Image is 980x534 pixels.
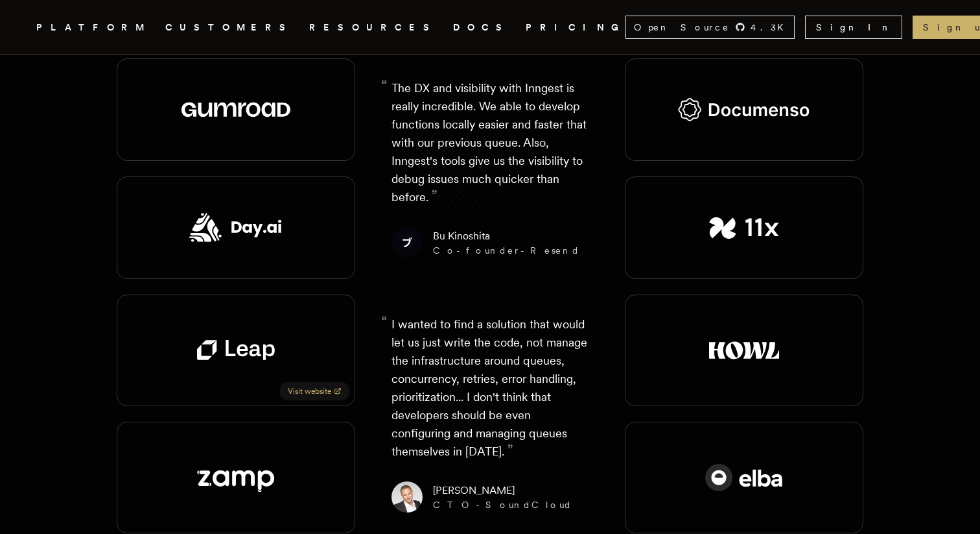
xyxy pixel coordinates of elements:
[309,19,437,36] button: RESOURCES
[634,21,730,34] span: Open Source
[165,19,294,36] a: CUSTOMERS
[705,464,783,491] img: Elba
[197,462,275,492] img: Zamp
[280,382,349,400] a: Visit website
[36,19,150,36] button: PLATFORM
[181,102,290,117] img: Gumroad
[526,19,625,36] a: PRICING
[391,315,589,461] p: I wanted to find a solution that would let us just write the code, not manage the infrastructure ...
[433,498,572,511] div: CTO - SoundCloud
[433,228,580,244] div: Bu Kinoshita
[709,215,779,240] img: 11x
[431,186,437,205] span: ”
[381,82,388,90] span: “
[678,97,810,122] img: Documenso
[197,340,275,360] img: Leap
[433,483,572,498] div: [PERSON_NAME]
[453,19,510,36] a: DOCS
[391,227,423,258] img: Image of Bu Kinoshita
[189,212,283,243] img: Day.ai
[391,79,589,206] p: The DX and visibility with Inngest is really incredible. We able to develop functions locally eas...
[805,16,902,39] a: Sign In
[381,318,388,326] span: “
[433,244,580,257] div: Co-founder - Resend
[709,341,779,359] img: Howl
[391,481,423,513] img: Image of Matthew Drooker
[751,21,791,34] span: 4.3 K
[507,441,513,459] span: ”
